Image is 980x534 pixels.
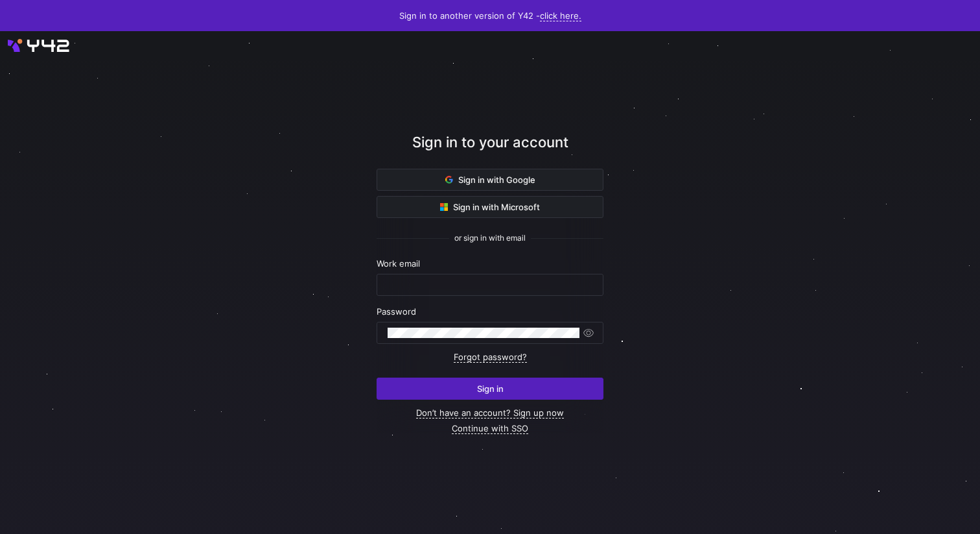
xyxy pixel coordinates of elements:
[377,132,603,169] div: Sign in to your account
[377,196,603,218] button: Sign in with Microsoft
[377,258,420,269] span: Work email
[416,407,564,419] a: Don’t have an account? Sign up now
[477,383,504,394] span: Sign in
[445,175,535,185] span: Sign in with Google
[440,202,540,212] span: Sign in with Microsoft
[454,352,527,363] a: Forgot password?
[377,378,603,400] button: Sign in
[540,10,581,21] a: click here.
[377,169,603,191] button: Sign in with Google
[377,306,416,317] span: Password
[452,423,528,434] a: Continue with SSO
[454,234,526,243] span: or sign in with email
